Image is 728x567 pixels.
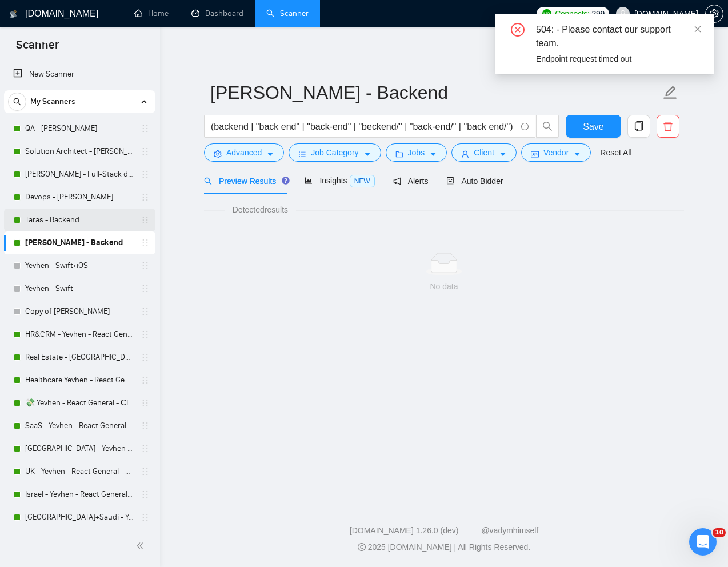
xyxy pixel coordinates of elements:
[713,528,726,537] span: 10
[705,5,723,23] button: setting
[141,193,150,202] span: holder
[583,119,603,134] span: Save
[141,376,150,385] span: holder
[573,150,581,158] span: caret-down
[266,150,274,158] span: caret-down
[281,175,291,186] div: Tooltip anchor
[4,63,155,86] li: New Scanner
[706,9,723,18] span: setting
[25,323,134,346] a: HR&CRM - Yevhen - React General - СL
[386,143,447,162] button: folderJobscaret-down
[499,150,507,158] span: caret-down
[210,78,661,107] input: Scanner name...
[25,506,134,529] a: [GEOGRAPHIC_DATA]+Saudi - Yevhen - React General - СL
[25,460,134,483] a: UK - Yevhen - React General - СL
[657,115,679,138] button: delete
[555,7,589,20] span: Connects:
[481,526,538,535] a: @vadymhimself
[566,115,621,138] button: Save
[305,177,313,185] span: area-chart
[25,231,134,254] a: [PERSON_NAME] - Backend
[451,143,517,162] button: userClientcaret-down
[25,209,134,231] a: Taras - Backend
[363,150,371,158] span: caret-down
[141,307,150,316] span: holder
[191,9,243,18] a: dashboardDashboard
[8,93,26,111] button: search
[429,150,437,158] span: caret-down
[225,203,296,216] span: Detected results
[627,115,650,138] button: copy
[305,176,374,185] span: Insights
[25,186,134,209] a: Devops - [PERSON_NAME]
[141,330,150,339] span: holder
[204,177,286,186] span: Preview Results
[141,215,150,225] span: holder
[536,115,559,138] button: search
[30,90,75,113] span: My Scanners
[141,467,150,476] span: holder
[214,150,222,158] span: setting
[536,23,701,50] div: 504: - Please contact our support team.
[298,150,306,158] span: bars
[25,483,134,506] a: Israel - Yevhen - React General - СL
[25,346,134,369] a: Real Estate - [GEOGRAPHIC_DATA] - React General - СL
[446,177,503,186] span: Auto Bidder
[395,150,403,158] span: folder
[350,175,375,187] span: NEW
[204,143,284,162] button: settingAdvancedcaret-down
[393,177,401,185] span: notification
[13,63,146,86] a: New Scanner
[521,123,529,130] span: info-circle
[474,146,494,159] span: Client
[141,147,150,156] span: holder
[10,5,18,23] img: logo
[542,9,551,18] img: upwork-logo.png
[689,528,717,556] iframe: Intercom live chat
[600,146,631,159] a: Reset All
[141,261,150,270] span: holder
[705,9,723,18] a: setting
[25,163,134,186] a: [PERSON_NAME] - Full-Stack dev
[311,146,358,159] span: Job Category
[461,150,469,158] span: user
[25,300,134,323] a: Copy of [PERSON_NAME]
[141,421,150,430] span: holder
[537,121,558,131] span: search
[25,392,134,414] a: 💸 Yevhen - React General - СL
[226,146,262,159] span: Advanced
[393,177,429,186] span: Alerts
[536,53,701,65] div: Endpoint request timed out
[289,143,381,162] button: barsJob Categorycaret-down
[358,543,366,551] span: copyright
[211,119,516,134] input: Search Freelance Jobs...
[141,284,150,293] span: holder
[9,98,26,106] span: search
[141,398,150,408] span: holder
[592,7,605,20] span: 299
[141,353,150,362] span: holder
[619,10,627,18] span: user
[531,150,539,158] span: idcard
[521,143,591,162] button: idcardVendorcaret-down
[141,170,150,179] span: holder
[628,121,650,131] span: copy
[134,9,169,18] a: homeHome
[663,85,678,100] span: edit
[350,526,459,535] a: [DOMAIN_NAME] 1.26.0 (dev)
[25,117,134,140] a: QA - [PERSON_NAME]
[266,9,309,18] a: searchScanner
[511,23,525,37] span: close-circle
[141,513,150,522] span: holder
[25,369,134,392] a: Healthcare Yevhen - React General - СL
[543,146,569,159] span: Vendor
[25,414,134,437] a: SaaS - Yevhen - React General - СL
[25,140,134,163] a: Solution Architect - [PERSON_NAME]
[25,437,134,460] a: [GEOGRAPHIC_DATA] - Yevhen - React General - СL
[169,541,719,553] div: 2025 [DOMAIN_NAME] | All Rights Reserved.
[141,444,150,453] span: holder
[25,254,134,277] a: Yevhen - Swift+iOS
[136,540,147,552] span: double-left
[25,277,134,300] a: Yevhen - Swift
[141,490,150,499] span: holder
